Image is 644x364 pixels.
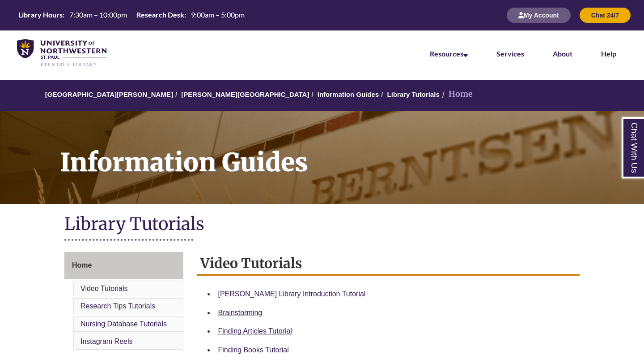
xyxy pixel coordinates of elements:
[15,10,66,20] th: Library Hours:
[64,252,183,351] div: Guide Page Menu
[601,49,616,58] a: Help
[64,252,183,279] a: Home
[496,49,524,58] a: Services
[553,49,572,58] a: About
[507,11,571,19] a: My Account
[218,346,289,354] a: Finding Books Tutorial
[80,338,133,345] a: Instagram Reels
[580,11,631,19] a: Chat 24/7
[218,327,292,335] a: Finding Articles Tutorial
[430,49,468,58] a: Resources
[17,39,106,67] img: UNWSP Library Logo
[80,320,167,328] a: Nursing Database Tutorials
[507,8,571,23] button: My Account
[72,261,92,269] span: Home
[440,88,473,101] li: Home
[197,252,580,276] h2: Video Tutorials
[218,309,263,316] a: Brainstorming
[133,10,187,20] th: Research Desk:
[387,91,440,98] a: Library Tutorials
[50,111,644,192] h1: Information Guides
[64,213,580,237] h1: Library Tutorials
[191,10,245,19] span: 9:00am – 5:00pm
[15,10,248,21] a: Hours Today
[45,91,173,98] a: [GEOGRAPHIC_DATA][PERSON_NAME]
[318,91,379,98] a: Information Guides
[181,91,309,98] a: [PERSON_NAME][GEOGRAPHIC_DATA]
[80,285,128,292] a: Video Tutorials
[15,10,248,20] table: Hours Today
[580,8,631,23] button: Chat 24/7
[218,290,366,298] a: [PERSON_NAME] Library Introduction Tutorial
[69,10,127,19] span: 7:30am – 10:00pm
[80,302,155,310] a: Research Tips Tutorials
